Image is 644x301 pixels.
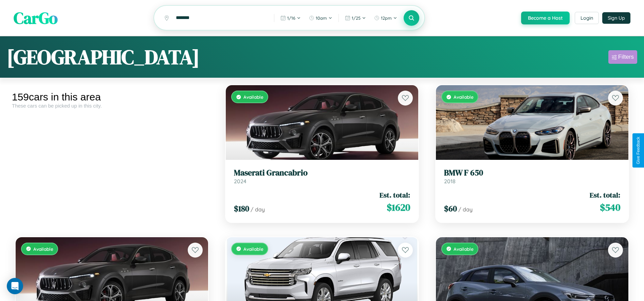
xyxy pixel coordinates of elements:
[287,15,295,21] span: 1 / 16
[7,43,200,71] h1: [GEOGRAPHIC_DATA]
[444,168,620,178] h3: BMW F 650
[608,50,637,64] button: Filters
[444,203,457,214] span: $ 60
[243,246,263,252] span: Available
[444,178,456,185] span: 2018
[7,278,23,294] div: Open Intercom Messenger
[12,103,212,109] div: These cars can be picked up in this city.
[33,246,53,252] span: Available
[575,12,599,24] button: Login
[306,13,336,23] button: 10am
[234,168,410,178] h3: Maserati Grancabrio
[618,54,634,60] div: Filters
[342,13,369,23] button: 1/25
[251,206,265,213] span: / day
[234,168,410,185] a: Maserati Grancabrio2024
[600,201,620,214] span: $ 540
[243,94,263,100] span: Available
[444,168,620,185] a: BMW F 6502018
[458,206,473,213] span: / day
[277,13,304,23] button: 1/16
[14,7,58,29] span: CarGo
[234,203,249,214] span: $ 180
[602,12,630,24] button: Sign Up
[636,137,641,164] div: Give Feedback
[381,15,392,21] span: 12pm
[521,12,570,24] button: Become a Host
[316,15,327,21] span: 10am
[454,246,474,252] span: Available
[387,201,410,214] span: $ 1620
[380,190,410,200] span: Est. total:
[12,91,212,103] div: 159 cars in this area
[371,13,401,23] button: 12pm
[454,94,474,100] span: Available
[590,190,620,200] span: Est. total:
[234,178,246,185] span: 2024
[352,15,361,21] span: 1 / 25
